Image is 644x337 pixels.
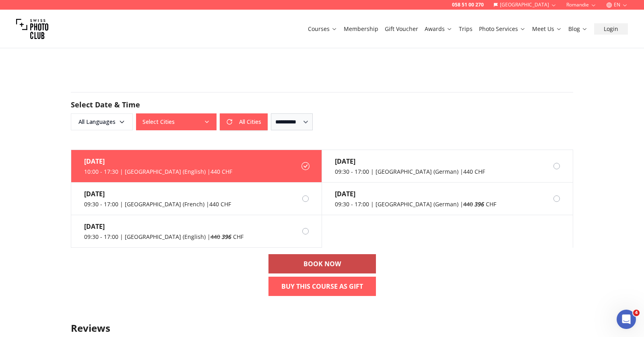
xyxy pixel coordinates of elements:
div: [DATE] [84,156,232,166]
div: 10:00 - 17:30 | [GEOGRAPHIC_DATA] (English) | 440 CHF [84,168,232,176]
span: 440 [211,233,220,240]
a: Meet Us [532,25,562,33]
a: 058 51 00 270 [452,2,484,8]
b: Buy This Course As Gift [281,282,363,291]
iframe: Intercom live chat [617,310,636,329]
button: Awards [421,23,456,35]
button: Membership [341,23,382,35]
div: [DATE] [84,189,231,199]
div: 09:30 - 17:00 | [GEOGRAPHIC_DATA] (German) | CHF [335,200,496,208]
span: 440 [463,200,473,208]
img: Swiss photo club [16,13,48,45]
b: BOOK NOW [303,259,341,269]
span: 4 [633,310,640,316]
button: Select Cities [136,113,217,130]
button: All Languages [71,113,133,130]
a: Photo Services [479,25,526,33]
h3: Reviews [71,322,573,335]
h2: Select Date & Time [71,99,573,110]
a: Buy This Course As Gift [268,277,376,296]
a: Awards [425,25,452,33]
span: All Languages [72,115,132,129]
a: Blog [568,25,588,33]
button: All Cities [220,113,268,130]
div: [DATE] [335,189,496,199]
div: [DATE] [335,156,485,166]
button: Trips [456,23,476,35]
em: 396 [222,233,231,240]
a: BOOK NOW [268,254,376,273]
a: Trips [459,25,473,33]
button: Meet Us [529,23,565,35]
div: 09:30 - 17:00 | [GEOGRAPHIC_DATA] (English) | CHF [84,233,244,241]
a: Membership [344,25,378,33]
div: 09:30 - 17:00 | [GEOGRAPHIC_DATA] (French) | 440 CHF [84,200,231,208]
div: 09:30 - 17:00 | [GEOGRAPHIC_DATA] (German) | 440 CHF [335,168,485,176]
div: [DATE] [84,222,244,231]
em: 396 [475,200,484,208]
button: Blog [565,23,591,35]
button: Gift Voucher [382,23,421,35]
button: Courses [305,23,341,35]
button: Photo Services [476,23,529,35]
a: Gift Voucher [385,25,418,33]
a: Courses [308,25,337,33]
button: Login [594,23,628,35]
